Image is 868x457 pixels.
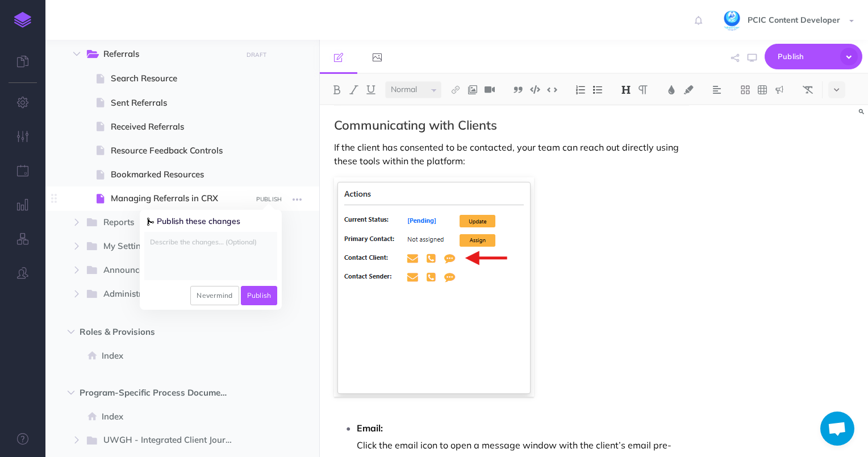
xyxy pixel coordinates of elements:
[366,85,376,94] img: Underline button
[334,177,534,397] img: zCxAQGWeEbmoE8IG0Fu9.png
[111,192,251,205] span: Managing Referrals in CRX
[103,433,244,448] span: UWGH - Integrated Client Journey
[334,140,690,168] p: If the client has consented to be contacted, your team can reach out directly using these tools w...
[157,217,240,226] span: Publish these changes
[241,286,278,305] button: Publish
[547,85,557,94] img: Inline code button
[803,85,813,94] img: Clear styles button
[638,85,648,94] img: Paragraph button
[666,85,677,94] img: Text color button
[111,120,251,134] span: Received Referrals
[80,325,237,339] span: Roles & Provisions
[103,215,234,230] span: Reports
[485,85,495,94] img: Add video button
[253,193,285,206] button: PUBLISH
[103,287,234,302] span: Administration
[765,44,862,69] button: Publish
[820,412,854,446] a: Open chat
[530,85,540,94] img: Code block button
[256,196,282,203] small: PUBLISH
[111,168,251,181] span: Bookmarked Resources
[450,85,461,94] img: Link button
[103,263,234,278] span: Announcements
[683,85,694,94] img: Text background color button
[111,72,251,85] span: Search Resource
[468,85,478,94] img: Add image button
[111,144,251,157] span: Resource Feedback Controls
[102,410,251,423] span: Index
[80,386,237,400] span: Program-Specific Process Documentation
[247,51,266,59] small: DRAFT
[242,48,270,61] button: DRAFT
[102,349,251,363] span: Index
[774,85,784,94] img: Callout dropdown menu button
[575,85,586,94] img: Ordered list button
[349,85,359,94] img: Italic button
[513,85,523,94] img: Blockquote button
[757,85,767,94] img: Create table button
[332,85,342,94] img: Bold button
[592,85,603,94] img: Unordered list button
[111,96,251,110] span: Sent Referrals
[14,12,31,28] img: logo-mark.svg
[103,47,234,62] span: Referrals
[778,48,834,65] span: Publish
[621,85,631,94] img: Headings dropdown button
[722,11,742,31] img: dRQN1hrEG1J5t3n3qbq3RfHNZNloSxXOgySS45Hu.jpg
[103,239,234,254] span: My Settings
[334,118,690,132] h2: Communicating with Clients
[712,85,722,94] img: Alignment dropdown menu button
[357,422,383,434] strong: Email:
[742,15,846,25] span: PCIC Content Developer
[190,286,239,305] button: Nevermind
